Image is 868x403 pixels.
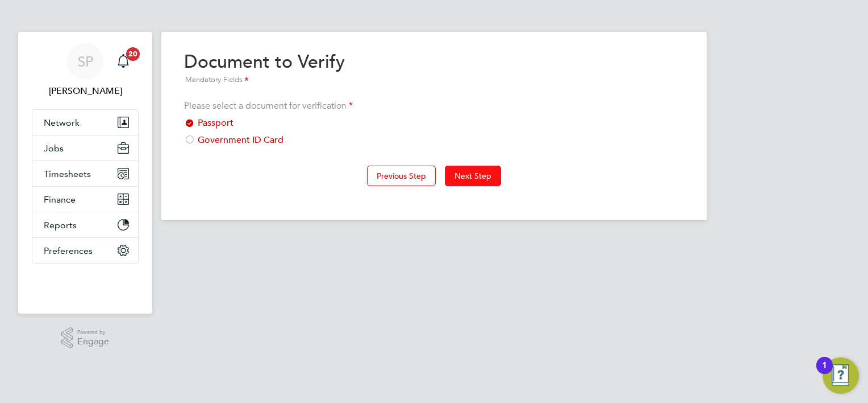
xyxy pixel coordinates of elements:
button: Reports [32,212,138,237]
a: 20 [112,43,135,80]
div: Government ID Card [184,134,684,146]
div: Mandatory Fields [184,74,345,87]
span: Smeraldo Porcaro [32,84,139,98]
button: Next Step [445,166,501,186]
button: Network [32,110,138,135]
button: Open Resource Center, 1 new notification [823,357,859,394]
button: Previous Step [367,166,436,186]
span: Powered by [77,327,109,337]
span: Preferences [44,245,93,256]
span: Engage [77,337,109,347]
button: Preferences [32,238,138,263]
span: Network [44,117,80,128]
a: SP[PERSON_NAME] [32,43,139,98]
span: Jobs [44,143,64,154]
nav: Main navigation [18,32,152,314]
button: Finance [32,187,138,212]
button: Jobs [32,135,138,161]
label: Please select a document for verification [184,100,353,112]
span: 20 [126,47,140,61]
span: Finance [44,194,76,205]
img: fastbook-logo-retina.png [32,275,139,293]
h2: Document to Verify [184,50,345,87]
span: SP [78,54,93,69]
span: Reports [44,220,77,231]
div: 1 [822,365,827,380]
a: Powered byEngage [61,327,110,349]
a: Go to home page [32,275,139,293]
div: Passport [184,117,684,129]
button: Timesheets [32,161,138,186]
span: Timesheets [44,168,91,179]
